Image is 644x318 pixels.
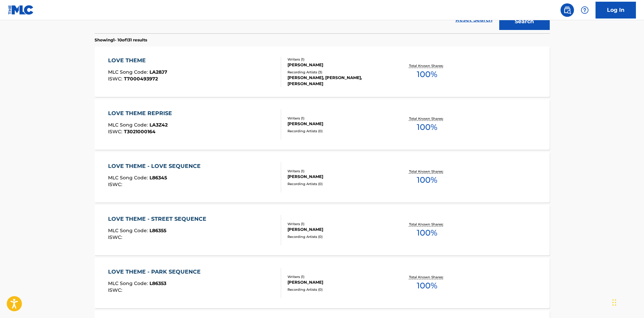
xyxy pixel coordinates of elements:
[287,62,389,68] div: [PERSON_NAME]
[287,234,389,239] div: Recording Artists ( 0 )
[108,69,149,75] span: MLC Song Code :
[95,152,550,203] a: LOVE THEME - LOVE SEQUENCEMLC Song Code:L86345ISWC:Writers (1)[PERSON_NAME]Recording Artists (0)T...
[108,122,149,128] span: MLC Song Code :
[149,280,166,286] span: L86353
[287,274,389,279] div: Writers ( 1 )
[108,268,204,276] div: LOVE THEME - PARK SEQUENCE
[108,57,167,65] div: LOVE THEME
[287,121,389,127] div: [PERSON_NAME]
[95,46,550,97] a: LOVE THEMEMLC Song Code:LA28J7ISWC:T7000493972Writers (1)[PERSON_NAME]Recording Artists (3)[PERSO...
[578,3,591,17] div: Help
[149,227,166,234] span: L86355
[287,181,389,186] div: Recording Artists ( 0 )
[287,174,389,180] div: [PERSON_NAME]
[287,279,389,285] div: [PERSON_NAME]
[287,75,389,87] div: [PERSON_NAME], [PERSON_NAME], [PERSON_NAME]
[95,37,147,43] p: Showing 1 - 10 of 131 results
[417,174,437,186] span: 100 %
[108,76,124,82] span: ISWC :
[499,13,550,30] button: Search
[409,63,445,68] p: Total Known Shares:
[108,234,124,240] span: ISWC :
[108,109,175,117] div: LOVE THEME REPRISE
[108,280,149,286] span: MLC Song Code :
[108,287,124,293] span: ISWC :
[287,129,389,134] div: Recording Artists ( 0 )
[124,76,158,82] span: T7000493972
[287,287,389,292] div: Recording Artists ( 0 )
[108,175,149,181] span: MLC Song Code :
[563,6,571,14] img: search
[287,57,389,62] div: Writers ( 1 )
[610,286,644,318] iframe: Chat Widget
[124,129,156,135] span: T3021000164
[95,205,550,255] a: LOVE THEME - STREET SEQUENCEMLC Song Code:L86355ISWC:Writers (1)[PERSON_NAME]Recording Artists (0...
[149,122,168,128] span: LA3Z42
[287,226,389,233] div: [PERSON_NAME]
[95,99,550,150] a: LOVE THEME REPRISEMLC Song Code:LA3Z42ISWC:T3021000164Writers (1)[PERSON_NAME]Recording Artists (...
[287,70,389,75] div: Recording Artists ( 3 )
[149,69,167,75] span: LA28J7
[561,3,574,17] a: Public Search
[409,169,445,174] p: Total Known Shares:
[417,68,437,80] span: 100 %
[149,175,167,181] span: L86345
[287,221,389,226] div: Writers ( 1 )
[409,222,445,227] p: Total Known Shares:
[108,129,124,135] span: ISWC :
[287,169,389,174] div: Writers ( 1 )
[596,2,636,19] a: Log In
[287,116,389,121] div: Writers ( 1 )
[108,181,124,187] span: ISWC :
[108,227,149,234] span: MLC Song Code :
[8,5,34,15] img: MLC Logo
[581,6,589,14] img: help
[612,292,616,313] div: Drag
[417,121,437,133] span: 100 %
[108,215,210,223] div: LOVE THEME - STREET SEQUENCE
[108,162,204,170] div: LOVE THEME - LOVE SEQUENCE
[409,275,445,280] p: Total Known Shares:
[95,258,550,308] a: LOVE THEME - PARK SEQUENCEMLC Song Code:L86353ISWC:Writers (1)[PERSON_NAME]Recording Artists (0)T...
[409,116,445,121] p: Total Known Shares:
[417,227,437,239] span: 100 %
[417,280,437,292] span: 100 %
